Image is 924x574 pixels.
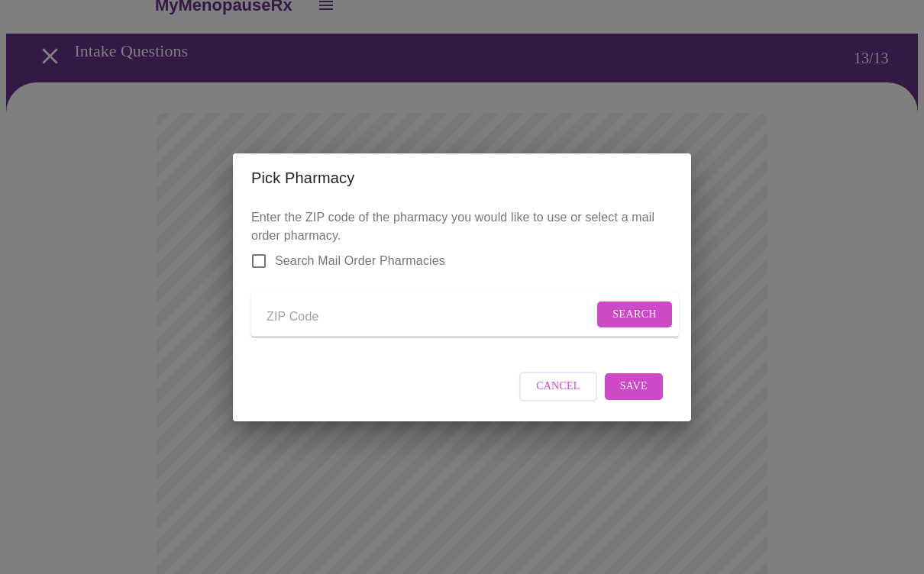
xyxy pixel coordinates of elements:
[605,373,663,400] button: Save
[612,305,657,324] span: Search
[620,377,648,396] span: Save
[597,302,672,328] button: Search
[275,252,445,270] span: Search Mail Order Pharmacies
[267,305,593,330] input: Send a message to your care team
[251,208,673,350] p: Enter the ZIP code of the pharmacy you would like to use or select a mail order pharmacy.
[519,372,597,401] button: Cancel
[536,377,580,396] span: Cancel
[251,166,673,190] h2: Pick Pharmacy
